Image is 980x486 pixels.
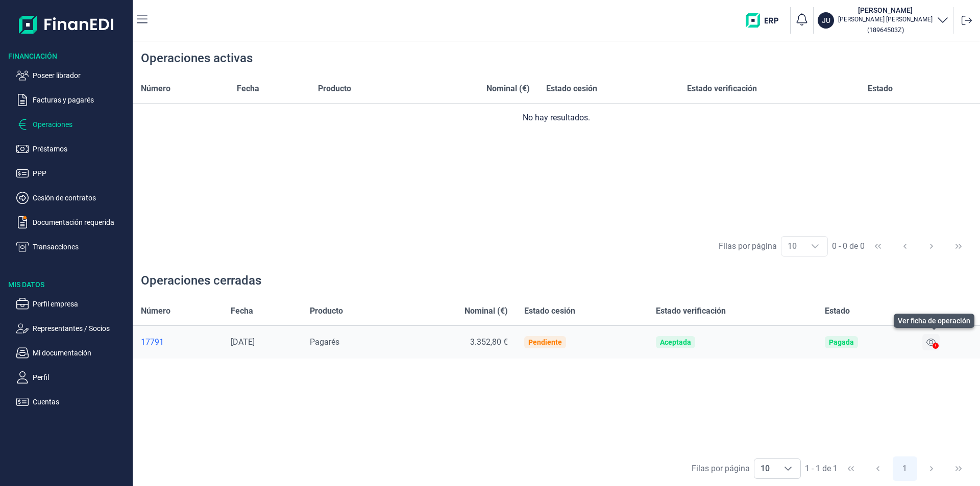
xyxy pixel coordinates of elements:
button: Facturas y pagarés [16,94,129,106]
span: Estado verificación [656,305,726,317]
span: Número [141,305,170,317]
span: Número [141,83,170,95]
p: Facturas y pagarés [33,94,129,106]
span: Estado [868,83,893,95]
button: Perfil empresa [16,298,129,310]
span: 10 [754,459,776,478]
div: Operaciones activas [141,50,253,66]
img: erp [746,13,786,28]
button: Next Page [919,456,944,481]
button: Mi documentación [16,347,129,359]
div: Pagada [829,338,854,346]
small: Copiar cif [867,26,904,34]
div: Choose [803,237,827,256]
span: Estado cesión [524,305,575,317]
button: Poseer librador [16,69,129,82]
a: 17791 [141,337,214,347]
span: 3.352,80 € [470,337,508,347]
p: [PERSON_NAME] [PERSON_NAME] [838,15,933,23]
button: Préstamos [16,143,129,155]
div: Operaciones cerradas [141,272,261,289]
div: Filas por página [692,463,750,475]
button: First Page [866,234,890,259]
span: Nominal (€) [464,305,508,317]
button: Cuentas [16,396,129,408]
button: First Page [839,456,863,481]
span: 1 - 1 de 1 [805,465,838,473]
span: Fecha [231,305,253,317]
p: Transacciones [33,241,129,253]
p: PPP [33,167,129,180]
h3: [PERSON_NAME] [838,5,933,15]
p: Documentación requerida [33,216,129,228]
button: Next Page [919,234,944,259]
span: Nominal (€) [486,83,530,95]
div: No hay resultados. [141,112,972,124]
div: Pendiente [528,338,562,346]
button: Previous Page [866,456,890,481]
p: JU [822,15,830,25]
button: Last Page [946,234,971,259]
span: 0 - 0 de 0 [832,242,865,250]
button: Cesión de contratos [16,192,129,204]
span: Estado [825,305,850,317]
p: Mi documentación [33,347,129,359]
button: Documentación requerida [16,216,129,228]
div: [DATE] [231,337,293,347]
span: Pagarés [310,337,339,347]
span: Producto [318,83,351,95]
img: Logo de aplicación [19,8,114,41]
p: Cesión de contratos [33,192,129,204]
div: Aceptada [660,338,691,346]
button: Page 1 [893,456,917,481]
button: Previous Page [893,234,917,259]
p: Poseer librador [33,69,129,82]
p: Perfil empresa [33,298,129,310]
p: Préstamos [33,143,129,155]
div: Filas por página [719,240,777,252]
span: Producto [310,305,343,317]
p: Operaciones [33,118,129,131]
button: JU[PERSON_NAME][PERSON_NAME] [PERSON_NAME](18964503Z) [818,5,949,36]
p: Perfil [33,371,129,383]
span: Estado cesión [546,83,597,95]
button: Operaciones [16,118,129,131]
p: Cuentas [33,396,129,408]
div: Choose [776,459,800,478]
span: Fecha [237,83,259,95]
button: PPP [16,167,129,180]
button: Perfil [16,371,129,383]
button: Representantes / Socios [16,322,129,335]
p: Representantes / Socios [33,322,129,335]
button: Last Page [946,456,971,481]
button: Transacciones [16,241,129,253]
span: Estado verificación [687,83,757,95]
